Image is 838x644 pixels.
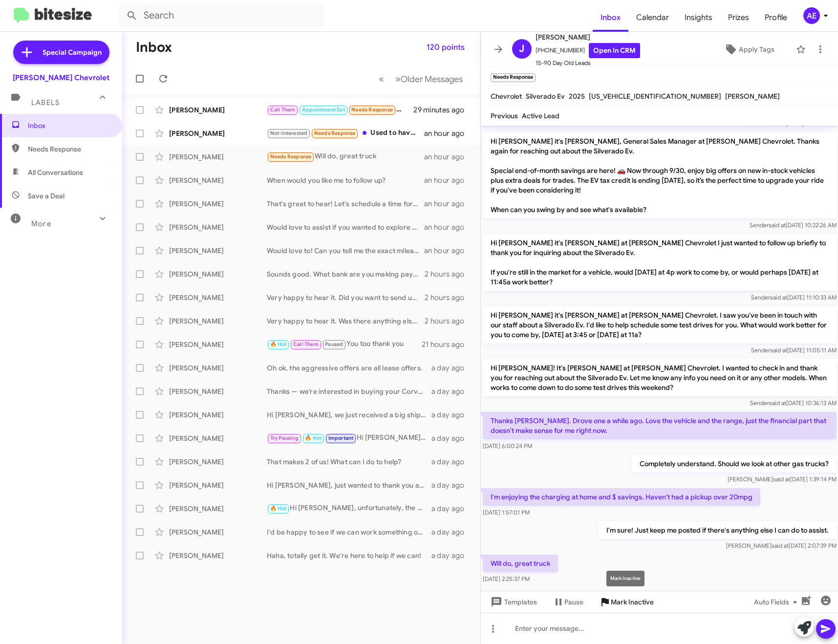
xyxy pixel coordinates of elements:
button: Previous [373,69,390,89]
div: [PERSON_NAME] [169,340,267,349]
span: Call Them [270,107,296,113]
div: 2 hours ago [425,293,472,302]
div: [PERSON_NAME] [169,551,267,560]
a: Prizes [720,3,757,32]
p: Hi [PERSON_NAME] it's [PERSON_NAME], General Sales Manager at [PERSON_NAME] Chevrolet. Thanks aga... [483,132,837,218]
span: Important [328,435,354,441]
span: said at [768,221,785,229]
p: Hi [PERSON_NAME] it's [PERSON_NAME] at [PERSON_NAME] Chevrolet. I saw you've been in touch with o... [483,306,837,343]
div: [PERSON_NAME] [169,199,267,209]
button: Mark Inactive [591,593,662,611]
p: Will do, great truck [483,555,558,572]
span: 2025 [569,92,585,101]
span: Templates [489,593,537,611]
a: Profile [757,3,795,32]
a: Calendar [628,3,677,32]
div: Hi [PERSON_NAME], unfortunately, the deals have been adjusted after the federal incentive rebate.... [267,503,431,514]
div: an hour ago [424,129,472,138]
span: Call Them [293,341,319,347]
span: All Conversations [28,168,83,177]
button: 120 points [419,39,473,56]
span: Previous [491,111,518,120]
div: Haha, totally get it. We're here to help if we can! [267,551,431,560]
span: 🔥 Hot [305,435,322,441]
div: Very happy to hear it. Did you want to send us some info on your car and see if we can offer some... [267,293,425,302]
span: Save a Deal [28,191,64,201]
div: a day ago [431,504,473,514]
div: [PERSON_NAME] [169,316,267,326]
a: Inbox [593,3,628,32]
div: 2 hours ago [425,269,472,279]
div: Hi [PERSON_NAME], following up to see if you were able to find the [US_STATE] you were looking fo... [267,432,431,444]
span: « [379,73,384,85]
div: a day ago [431,457,473,467]
p: Hi [PERSON_NAME]! It's [PERSON_NAME] at [PERSON_NAME] Chevrolet. I wanted to check in and thank y... [483,359,837,396]
div: [PERSON_NAME] [169,129,267,138]
button: AE [795,7,827,24]
div: 2 hours ago [425,316,472,326]
div: Hi [PERSON_NAME], we just received a big shipment of Equinox EV's if interested, let us know! [267,410,431,420]
div: Sounds good. What bank are you making payments to? [267,269,425,279]
div: an hour ago [424,199,472,209]
span: Auto Fields [754,593,801,611]
div: [PERSON_NAME] [169,410,267,420]
span: 120 points [427,39,465,56]
div: Thanks — we’re interested in buying your Corvette. Would you like to schedule a free appraisal ap... [267,386,431,396]
span: J [519,41,524,57]
div: Oh ok, the aggressive offers are all lease offers. [267,363,431,373]
div: a day ago [431,433,473,443]
div: [PERSON_NAME] [169,293,267,302]
div: Would love to! Can you tell me the exact mileage and what kind of condition is it in? Tires? Body... [267,246,424,256]
span: Sender [DATE] 11:05:11 AM [751,346,836,354]
div: [PERSON_NAME] [169,152,267,162]
a: Insights [677,3,720,32]
div: a day ago [431,363,473,373]
span: Special Campaign [43,47,102,57]
div: I'd be happy to see if we can work something out, would you like to set up a time to stop in? [267,527,431,537]
small: Needs Response [491,73,536,82]
span: [PERSON_NAME] [DATE] 2:07:39 PM [726,542,836,549]
div: an hour ago [424,222,472,232]
div: That's great to hear! Let's schedule a time for you to bring the Challenger in so we can appraise... [267,199,424,209]
button: Pause [545,593,591,611]
span: [PERSON_NAME] [536,31,640,43]
span: Pause [564,593,583,611]
div: [PERSON_NAME] [169,363,267,373]
span: [DATE] 6:00:24 PM [483,442,532,450]
div: [PERSON_NAME] [169,433,267,443]
span: said at [771,542,788,549]
div: [PERSON_NAME] [169,246,267,256]
div: Would love to assist if you wanted to explore that option. [267,222,424,232]
a: Special Campaign [13,41,109,64]
span: Try Pausing [270,435,299,441]
p: I'm enjoying the charging at home and $ savings. Haven't had a pickup over 20mpg [483,488,760,506]
span: [DATE] 1:57:01 PM [483,509,530,516]
span: Silverado Ev [526,92,565,101]
button: Next [389,69,469,89]
span: Labels [31,98,60,107]
span: said at [770,346,787,354]
span: Needs Response [270,153,312,160]
div: [PERSON_NAME] Chevrolet [13,73,109,83]
div: an hour ago [424,175,472,185]
span: Active Lead [522,111,559,120]
span: Needs Response [351,107,393,113]
span: Sender [DATE] 10:22:26 AM [749,221,836,229]
div: Hi [PERSON_NAME], just wanted to thank you again for the opportunity to assist with the new truck... [267,480,431,490]
span: Not-Interested [270,130,308,136]
div: [PERSON_NAME] [169,480,267,490]
div: Mark Inactive [606,571,645,586]
p: Hi [PERSON_NAME] it's [PERSON_NAME] at [PERSON_NAME] Chevrolet I just wanted to follow up briefly... [483,234,837,291]
span: 🔥 Hot [270,341,287,347]
div: a day ago [431,480,473,490]
p: Thanks [PERSON_NAME]. Drove one a while ago. Love the vehicle and the range, just the financial p... [483,412,837,439]
span: 🔥 Hot [270,505,287,512]
div: [PERSON_NAME] [169,105,267,115]
span: Apply Tags [739,41,774,58]
span: [US_VEHICLE_IDENTIFICATION_NUMBER] [589,92,721,101]
div: Will do, great truck [267,151,424,162]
